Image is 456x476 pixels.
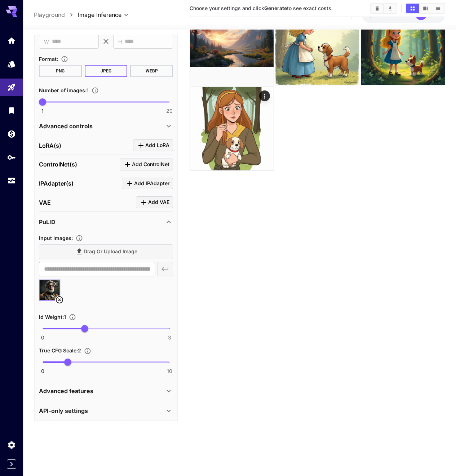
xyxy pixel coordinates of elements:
span: 0 [41,334,44,341]
p: IPAdapter(s) [39,179,74,188]
div: API-only settings [39,402,173,419]
span: credits left [385,12,410,18]
button: Choose the file format for the output image. [58,55,71,63]
span: Add IPAdapter [134,179,169,188]
button: Specify how many images to generate in a single request. Each image generation will be charged se... [89,87,102,94]
b: Generate [264,5,287,11]
span: Image Inference [78,10,121,19]
span: Add VAE [148,198,169,207]
button: Controls the strength of identity preservation in the generated image. [66,313,79,321]
span: W [44,37,49,46]
nav: breadcrumb [34,10,78,19]
div: Models [7,59,16,68]
div: Library [7,106,16,115]
span: 0 [41,368,44,375]
span: H [118,37,122,46]
button: WEBP [130,65,173,77]
p: VAE [39,198,51,207]
button: Controls the guidance scale specifically for PuLID's identity embedding process. [81,347,94,355]
span: 20 [166,107,173,115]
button: Download All [384,4,397,13]
button: Clear All [371,4,384,13]
span: $17.18 [369,12,385,18]
button: Click to add LoRA [133,139,173,151]
p: Advanced features [39,387,93,395]
span: Id Weight : 1 [39,314,66,320]
span: Add ControlNet [132,160,169,169]
button: Show media in list view [432,4,444,13]
span: 3 [168,334,171,341]
button: An array containing the reference image used for identity customization. The reference image prov... [73,235,86,242]
button: Expand sidebar [7,459,16,469]
span: Choose your settings and click to see exact costs. [190,5,333,11]
button: Show media in video view [419,4,432,13]
span: Input Images : [39,235,73,241]
button: PNG [39,65,82,77]
p: API-only settings [39,406,88,415]
p: ControlNet(s) [39,160,77,169]
button: Click to add IPAdapter [122,178,173,190]
div: Playground [7,83,16,92]
button: Click to add VAE [136,196,173,208]
span: Number of images : 1 [39,87,89,93]
span: Format : [39,56,58,62]
img: BKLvI8QPS8AAA== [190,1,274,85]
p: Advanced controls [39,122,93,130]
p: LoRA(s) [39,141,61,150]
div: Home [7,34,16,43]
div: Show media in grid viewShow media in video viewShow media in list view [406,3,445,14]
img: yVVyhx2jOABjMKQMv9snjUAA= [275,1,359,85]
div: Clear AllDownload All [370,3,397,14]
a: Playground [34,10,65,19]
button: Click to add ControlNet [120,159,173,170]
div: PuLID [39,213,173,231]
img: bH2oMZkHb3hKgQAAAA= [361,1,445,85]
div: Usage [7,176,16,185]
span: Add LoRA [145,141,169,150]
img: Ajik6TZyAH0+5rESBs6aycZ3XW9pFPn1GhO8SXFziwoMQwLsQQkwAAAAAA== [190,87,274,170]
p: PuLID [39,218,56,226]
div: Advanced features [39,382,173,400]
div: Actions [259,90,270,101]
span: 10 [167,368,172,375]
div: Wallet [7,129,16,138]
span: 1 [41,107,44,115]
div: Settings [7,440,16,449]
div: API Keys [7,153,16,162]
button: Show media in grid view [406,4,419,13]
button: JPEG [85,65,128,77]
span: True CFG Scale : 2 [39,347,81,353]
div: Advanced controls [39,117,173,135]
